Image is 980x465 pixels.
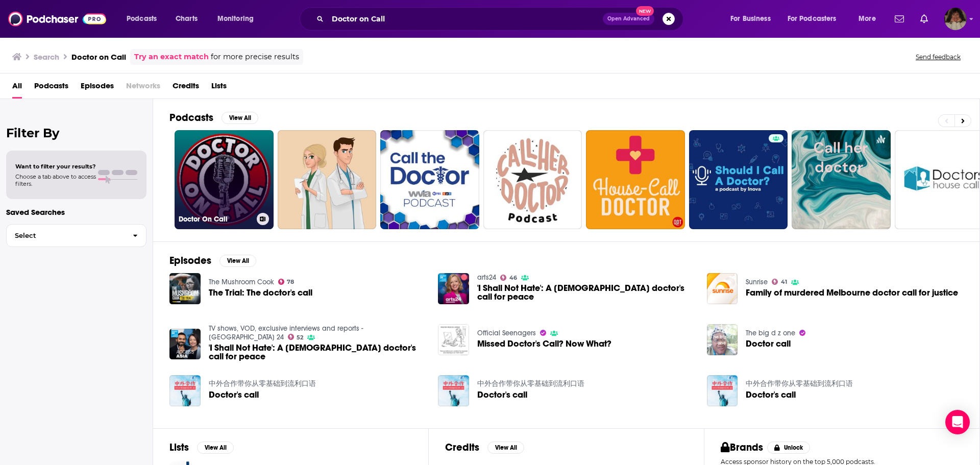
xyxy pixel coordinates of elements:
[71,52,126,62] h3: Doctor on Call
[169,441,234,454] a: ListsView All
[477,379,584,388] a: 中外合作带你从零基础到流利口语
[445,441,524,454] a: CreditsView All
[746,288,958,297] a: Family of murdered Melbourne doctor call for justice
[34,78,68,99] a: Podcasts
[211,78,227,99] a: Lists
[209,379,316,388] a: 中外合作带你从零基础到流利口语
[438,324,469,355] a: Missed Doctor's Call? Now What?
[169,254,256,267] a: EpisodesView All
[328,11,603,27] input: Search podcasts, credits, & more...
[222,112,258,124] button: View All
[636,6,654,16] span: New
[859,12,876,26] span: More
[746,379,853,388] a: 中外合作带你从零基础到流利口语
[707,324,738,355] a: Doctor call
[746,390,796,399] span: Doctor's call
[169,441,189,454] h2: Lists
[500,275,517,281] a: 46
[81,78,114,99] a: Episodes
[944,8,967,30] img: User Profile
[169,329,201,360] a: 'I Shall Not Hate': A Palestinian doctor's call for peace
[209,344,426,361] span: 'I Shall Not Hate': A [DEMOGRAPHIC_DATA] doctor's call for peace
[916,10,932,28] a: Show notifications dropdown
[209,390,259,399] a: Doctor's call
[176,12,198,26] span: Charts
[169,273,201,304] img: The Trial: The doctor's call
[209,324,363,341] a: TV shows, VOD, exclusive interviews and reports - France 24
[891,10,908,28] a: Show notifications dropdown
[945,410,970,434] div: Open Intercom Messenger
[477,284,695,301] a: 'I Shall Not Hate': A Palestinian doctor's call for peace
[477,390,527,399] a: Doctor's call
[309,7,693,31] div: Search podcasts, credits, & more...
[209,288,312,297] a: The Trial: The doctor's call
[210,11,267,27] button: open menu
[127,12,157,26] span: Podcasts
[126,78,160,99] span: Networks
[607,16,650,21] span: Open Advanced
[119,11,170,27] button: open menu
[7,232,125,239] span: Select
[445,441,479,454] h2: Credits
[707,273,738,304] img: Family of murdered Melbourne doctor call for justice
[944,8,967,30] span: Logged in as angelport
[851,11,889,27] button: open menu
[746,329,795,337] a: The big d z one
[438,273,469,304] img: 'I Shall Not Hate': A Palestinian doctor's call for peace
[772,279,787,285] a: 41
[15,163,96,170] span: Want to filter your results?
[8,9,106,29] img: Podchaser - Follow, Share and Rate Podcasts
[169,254,211,267] h2: Episodes
[723,11,783,27] button: open menu
[603,13,654,25] button: Open AdvancedNew
[6,207,146,217] p: Saved Searches
[6,224,146,247] button: Select
[209,344,426,361] a: 'I Shall Not Hate': A Palestinian doctor's call for peace
[179,215,253,224] h3: Doctor On Call
[707,375,738,406] img: Doctor's call
[746,278,768,286] a: Sunrise
[477,339,611,348] a: Missed Doctor's Call? Now What?
[209,278,274,286] a: The Mushroom Cook
[487,442,524,454] button: View All
[477,284,695,301] span: 'I Shall Not Hate': A [DEMOGRAPHIC_DATA] doctor's call for peace
[477,273,496,282] a: arts24
[219,255,256,267] button: View All
[169,111,213,124] h2: Podcasts
[211,51,299,63] span: for more precise results
[944,8,967,30] button: Show profile menu
[15,173,96,187] span: Choose a tab above to access filters.
[278,279,295,285] a: 78
[767,442,811,454] button: Unlock
[134,51,209,63] a: Try an exact match
[913,53,964,61] button: Send feedback
[175,130,274,229] a: Doctor On Call
[781,280,787,284] span: 41
[288,334,304,340] a: 52
[217,12,254,26] span: Monitoring
[730,12,771,26] span: For Business
[509,276,517,280] span: 46
[438,375,469,406] img: Doctor's call
[169,375,201,406] img: Doctor's call
[781,11,851,27] button: open menu
[477,329,536,337] a: Official Seenagers
[746,339,791,348] a: Doctor call
[173,78,199,99] a: Credits
[287,280,294,284] span: 78
[12,78,22,99] a: All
